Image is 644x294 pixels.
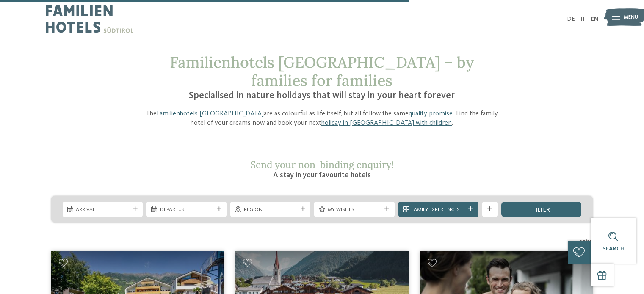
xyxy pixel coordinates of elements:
[170,52,474,90] span: Familienhotels [GEOGRAPHIC_DATA] – by families for families
[587,238,593,245] span: 27
[532,207,550,213] span: filter
[585,238,587,245] span: /
[603,246,625,252] span: Search
[244,206,297,214] span: Region
[409,110,453,117] a: quality promise
[567,16,575,22] a: DE
[328,206,381,214] span: My wishes
[273,171,371,179] span: A stay in your favourite hotels
[157,110,264,117] a: Familienhotels [GEOGRAPHIC_DATA]
[591,16,598,22] a: EN
[189,91,455,100] span: Specialised in nature holidays that will stay in your heart forever
[321,120,452,126] a: holiday in [GEOGRAPHIC_DATA] with children
[76,206,129,214] span: Arrival
[160,206,213,214] span: Departure
[141,109,503,128] p: The are as colourful as life itself, but all follow the same . Find the family hotel of your drea...
[412,206,465,214] span: Family Experiences
[624,14,638,21] span: Menu
[250,158,394,170] span: Send your non-binding enquiry!
[580,16,585,22] a: IT
[580,238,585,245] span: 27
